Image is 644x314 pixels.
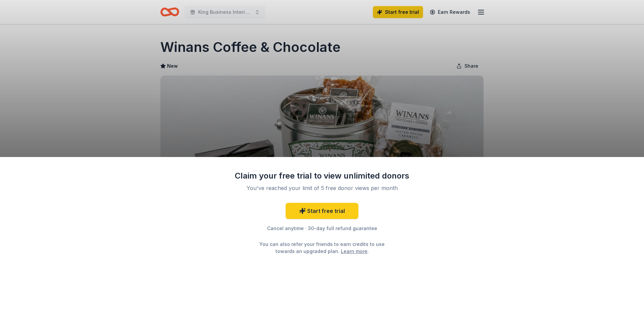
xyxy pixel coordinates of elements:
div: You can also refer your friends to earn credits to use towards an upgraded plan. . [253,241,391,255]
div: You've reached your limit of 5 free donor views per month [243,184,401,192]
a: Start free trial [286,203,358,219]
div: Cancel anytime · 30-day full refund guarantee [234,224,410,232]
div: Claim your free trial to view unlimited donors [234,170,410,181]
a: Learn more [341,248,367,255]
